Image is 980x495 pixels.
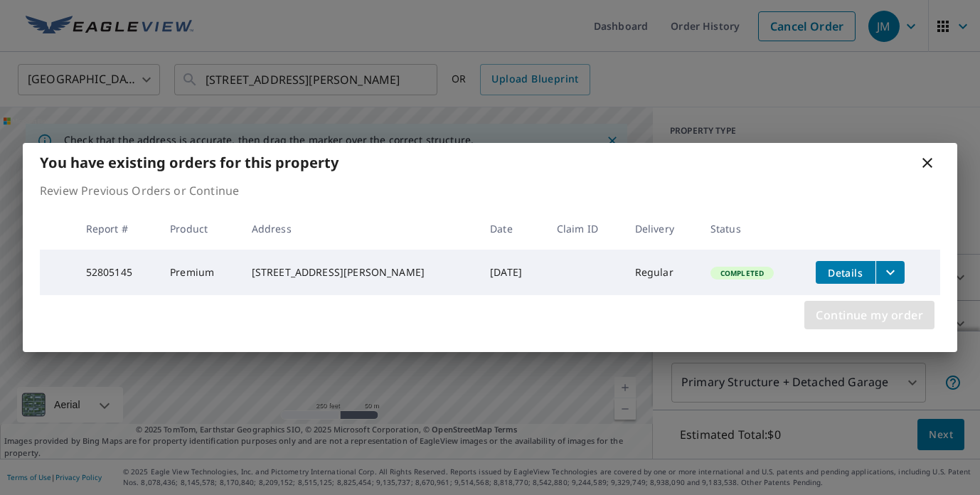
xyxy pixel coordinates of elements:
p: Review Previous Orders or Continue [40,182,940,199]
button: filesDropdownBtn-52805145 [875,261,905,284]
th: Product [159,208,240,250]
th: Address [240,208,479,250]
th: Status [699,208,804,250]
div: [STREET_ADDRESS][PERSON_NAME] [252,265,467,280]
button: Continue my order [804,301,934,329]
td: Premium [159,250,240,295]
td: 52805145 [75,250,159,295]
th: Claim ID [545,208,624,250]
b: You have existing orders for this property [40,153,339,172]
button: detailsBtn-52805145 [816,261,875,284]
td: [DATE] [479,250,545,295]
th: Delivery [624,208,699,250]
td: Regular [624,250,699,295]
th: Date [479,208,545,250]
span: Completed [712,268,772,278]
th: Report # [75,208,159,250]
span: Details [824,266,867,280]
span: Continue my order [816,305,923,325]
